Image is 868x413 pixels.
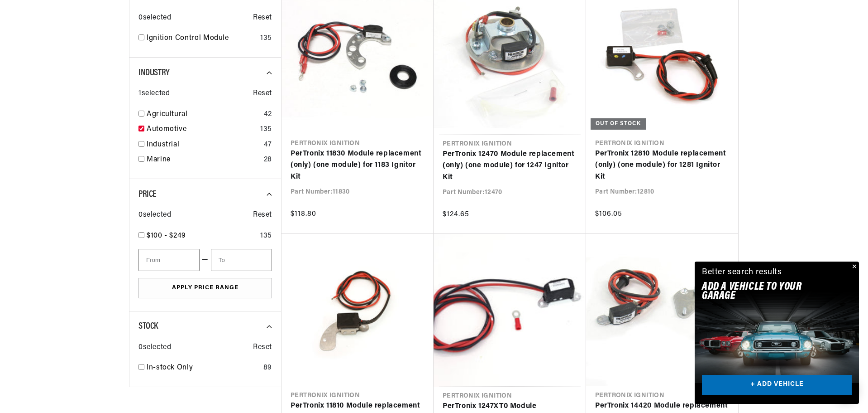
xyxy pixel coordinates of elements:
a: Ignition Control Module [147,33,257,44]
span: 0 selected [138,209,171,221]
span: $100 - $249 [147,232,186,239]
span: Reset [253,342,272,354]
a: Industrial [147,139,260,151]
span: Industry [138,68,170,78]
div: 135 [260,33,272,44]
span: Reset [253,209,272,221]
div: 135 [260,230,272,242]
a: PerTronix 12470 Module replacement (only) (one module) for 1247 Ignitor Kit [443,149,577,184]
span: 1 selected [138,88,170,100]
div: 42 [264,109,272,121]
div: Better search results [702,266,782,279]
button: Apply Price Range [138,278,272,298]
input: From [138,249,200,271]
span: 0 selected [138,342,171,354]
a: PerTronix 11830 Module replacement (only) (one module) for 1183 Ignitor Kit [291,148,424,183]
a: Automotive [147,124,257,136]
a: Agricultural [147,109,260,121]
span: Reset [253,88,272,100]
h2: Add A VEHICLE to your garage [702,282,829,301]
a: Marine [147,154,260,166]
div: 89 [263,362,272,374]
span: Price [138,190,157,199]
span: Reset [253,12,272,24]
span: Stock [138,322,158,331]
a: + ADD VEHICLE [702,375,852,395]
span: 0 selected [138,12,171,24]
a: PerTronix 12810 Module replacement (only) (one module) for 1281 Ignitor Kit [595,148,729,183]
div: 47 [264,139,272,151]
div: 135 [260,124,272,136]
span: — [202,254,209,266]
button: Close [848,262,859,272]
input: To [211,249,272,271]
div: 28 [264,154,272,166]
a: In-stock Only [147,362,260,374]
